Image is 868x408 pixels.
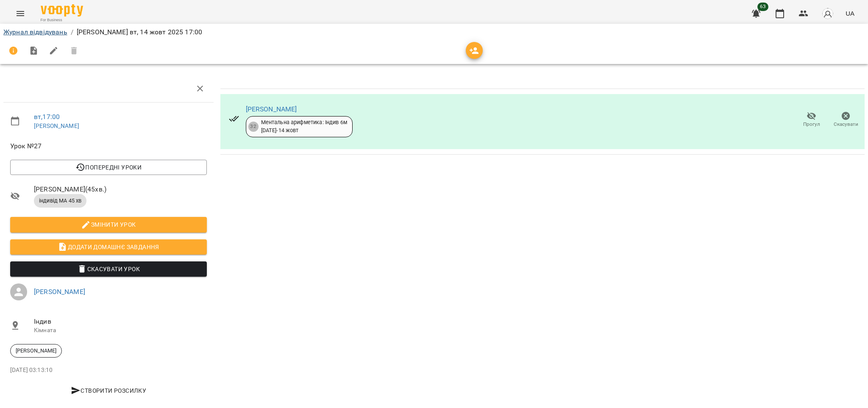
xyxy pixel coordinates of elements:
[34,184,207,194] span: [PERSON_NAME] ( 45 хв. )
[17,242,200,252] span: Додати домашнє завдання
[34,326,207,335] p: Кімната
[10,366,207,375] p: [DATE] 03:13:10
[834,121,858,128] span: Скасувати
[3,27,865,37] nav: breadcrumb
[14,386,203,396] span: Створити розсилку
[34,122,79,129] a: [PERSON_NAME]
[10,261,207,277] button: Скасувати Урок
[34,316,207,327] span: Індив
[71,27,73,37] li: /
[10,383,207,398] button: Створити розсилку
[10,141,207,151] span: Урок №27
[803,121,820,128] span: Прогул
[846,9,854,18] span: UA
[34,197,86,205] span: індивід МА 45 хв
[842,6,858,21] button: UA
[248,122,259,132] div: 32
[34,288,85,296] a: [PERSON_NAME]
[17,162,200,172] span: Попередні уроки
[17,264,200,274] span: Скасувати Урок
[757,3,768,11] span: 63
[829,108,863,132] button: Скасувати
[11,347,61,355] span: [PERSON_NAME]
[41,17,83,23] span: For Business
[10,217,207,232] button: Змінити урок
[246,105,297,113] a: [PERSON_NAME]
[34,113,60,121] a: вт , 17:00
[10,3,31,24] button: Menu
[41,4,83,17] img: Voopty Logo
[10,344,62,358] div: [PERSON_NAME]
[822,8,834,19] img: avatar_s.png
[10,160,207,175] button: Попередні уроки
[794,108,829,132] button: Прогул
[17,219,200,230] span: Змінити урок
[3,28,67,36] a: Журнал відвідувань
[10,239,207,255] button: Додати домашнє завдання
[77,27,202,37] p: [PERSON_NAME] вт, 14 жовт 2025 17:00
[261,119,347,134] div: Ментальна арифметика: Індив 6м [DATE] - 14 жовт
